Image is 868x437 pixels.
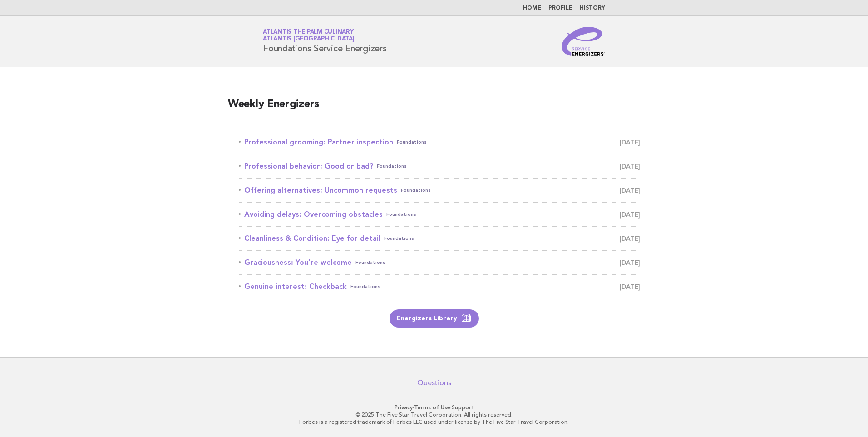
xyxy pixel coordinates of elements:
[620,160,640,173] span: [DATE]
[263,29,355,42] a: Atlantis The Palm CulinaryAtlantis [GEOGRAPHIC_DATA]
[390,309,479,328] a: Energizers Library
[620,256,640,269] span: [DATE]
[239,184,640,197] a: Offering alternatives: Uncommon requestsFoundations [DATE]
[377,160,407,173] span: Foundations
[395,404,413,411] a: Privacy
[263,36,355,42] span: Atlantis [GEOGRAPHIC_DATA]
[562,27,605,56] img: Service Energizers
[452,404,474,411] a: Support
[397,136,427,149] span: Foundations
[263,30,387,53] h1: Foundations Service Energizers
[417,378,451,387] a: Questions
[239,280,640,293] a: Genuine interest: CheckbackFoundations [DATE]
[414,404,450,411] a: Terms of Use
[239,232,640,245] a: Cleanliness & Condition: Eye for detailFoundations [DATE]
[239,208,640,221] a: Avoiding delays: Overcoming obstaclesFoundations [DATE]
[350,280,380,293] span: Foundations
[523,5,541,11] a: Home
[620,232,640,245] span: [DATE]
[228,97,640,119] h2: Weekly Energizers
[620,184,640,197] span: [DATE]
[355,256,385,269] span: Foundations
[384,232,414,245] span: Foundations
[620,136,640,149] span: [DATE]
[580,5,605,11] a: History
[156,404,712,411] p: · ·
[156,411,712,418] p: © 2025 The Five Star Travel Corporation. All rights reserved.
[239,160,640,173] a: Professional behavior: Good or bad?Foundations [DATE]
[620,280,640,293] span: [DATE]
[386,208,416,221] span: Foundations
[239,136,640,149] a: Professional grooming: Partner inspectionFoundations [DATE]
[239,256,640,269] a: Graciousness: You're welcomeFoundations [DATE]
[548,5,572,11] a: Profile
[620,208,640,221] span: [DATE]
[156,418,712,426] p: Forbes is a registered trademark of Forbes LLC used under license by The Five Star Travel Corpora...
[401,184,431,197] span: Foundations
